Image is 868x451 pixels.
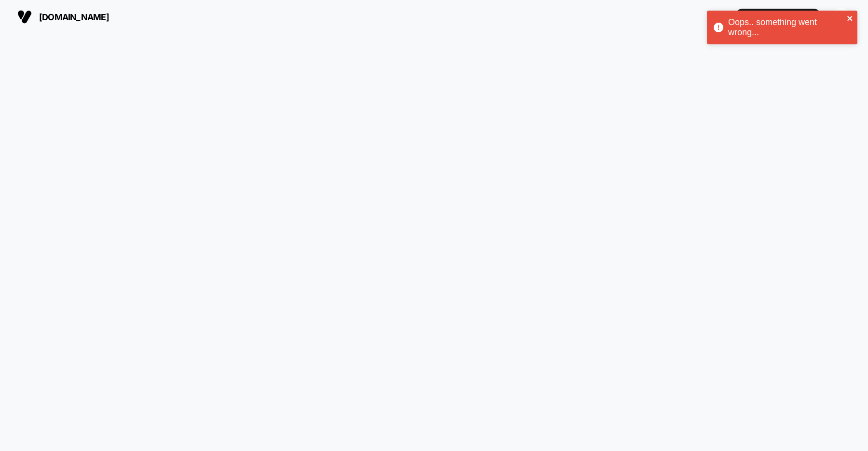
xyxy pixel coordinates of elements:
button: close [847,14,854,24]
div: MT [832,8,851,27]
button: [DOMAIN_NAME] [14,9,112,25]
img: Visually logo [17,10,32,24]
div: Oops.. something went wrong... [728,17,844,38]
button: MT [829,7,854,27]
span: [DOMAIN_NAME] [39,12,109,22]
